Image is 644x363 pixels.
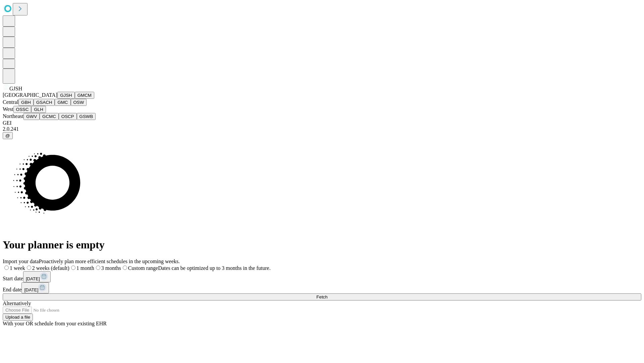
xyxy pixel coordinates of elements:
button: [DATE] [21,282,49,293]
span: 2 weeks (default) [32,265,69,271]
span: [DATE] [24,287,38,292]
div: GEI [3,120,641,126]
span: @ [5,133,10,138]
button: GCMC [40,113,59,120]
input: 2 weeks (default) [27,266,31,270]
span: With your OR schedule from your existing EHR [3,321,107,326]
span: West [3,106,13,112]
button: GWV [23,113,40,120]
span: Custom range [128,265,158,271]
button: GLH [31,106,46,113]
button: OSW [71,99,87,106]
input: Custom rangeDates can be optimized up to 3 months in the future. [123,266,127,270]
button: Fetch [3,293,641,300]
span: 1 week [10,265,25,271]
span: [GEOGRAPHIC_DATA] [3,92,57,98]
span: 1 month [76,265,94,271]
button: OSSC [13,106,32,113]
button: GMC [55,99,70,106]
span: Alternatively [3,300,31,306]
input: 1 week [4,266,9,270]
button: GBH [18,99,34,106]
div: Start date [3,271,641,282]
button: @ [3,132,13,139]
span: GJSH [9,86,22,91]
span: Proactively plan more efficient schedules in the upcoming weeks. [39,258,180,264]
span: Central [3,99,18,105]
span: Northeast [3,113,23,119]
button: GSACH [34,99,55,106]
input: 1 month [71,266,75,270]
span: [DATE] [26,276,40,281]
button: Upload a file [3,314,33,321]
button: [DATE] [23,271,51,282]
div: End date [3,282,641,293]
span: Dates can be optimized up to 3 months in the future. [158,265,270,271]
button: GJSH [57,92,75,99]
input: 3 months [96,266,100,270]
span: 3 months [101,265,121,271]
button: GMCM [75,92,94,99]
button: GSWB [77,113,96,120]
button: OSCP [59,113,77,120]
span: Fetch [316,294,327,299]
div: 2.0.241 [3,126,641,132]
h1: Your planner is empty [3,239,641,251]
span: Import your data [3,258,39,264]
